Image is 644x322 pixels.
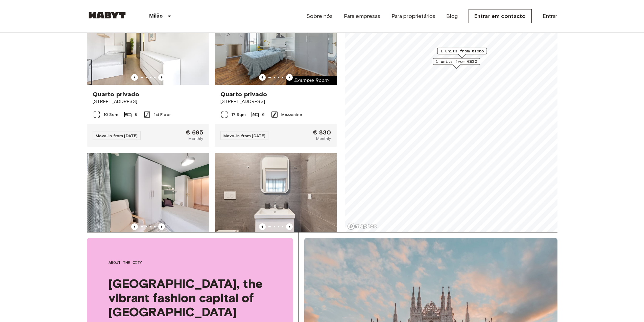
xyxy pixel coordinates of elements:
span: 6 [262,112,265,118]
img: Marketing picture of unit IT-14-037-003-01H [87,4,209,85]
span: [GEOGRAPHIC_DATA], the vibrant fashion capital of [GEOGRAPHIC_DATA] [109,276,271,319]
span: Move-in from [DATE] [223,133,266,138]
img: Marketing picture of unit IT-14-040-004-01H [215,153,337,234]
button: Previous image [158,223,165,230]
span: Monthly [316,135,331,142]
span: About the city [109,259,271,266]
a: Blog [446,12,458,20]
span: Quarto privado [93,90,140,98]
a: Sobre nós [306,12,333,20]
span: 10 Sqm [103,112,119,118]
div: Map marker [437,48,487,58]
a: Marketing picture of unit IT-14-067-001-03HPrevious imagePrevious imageQuarto privado[STREET_ADDR... [87,153,209,297]
span: 8 [135,112,137,118]
span: Move-in from [DATE] [96,133,138,138]
button: Previous image [131,223,138,230]
span: 1st Floor [154,112,171,118]
p: Milão [149,12,163,20]
span: € 830 [313,129,331,135]
span: € 695 [186,129,204,135]
button: Previous image [259,74,266,81]
a: Marketing picture of unit IT-14-032-004-06HPrevious imagePrevious imageQuarto privado[STREET_ADDR... [215,3,337,147]
a: Entrar em contacto [469,9,532,23]
img: Habyt [87,12,127,19]
a: Para empresas [344,12,381,20]
a: Entrar [543,12,557,20]
button: Previous image [286,74,293,81]
span: 1 units from €830 [436,58,477,65]
a: Para proprietários [391,12,436,20]
button: Previous image [131,74,138,81]
span: [STREET_ADDRESS] [220,98,331,105]
button: Previous image [158,74,165,81]
a: Marketing picture of unit IT-14-040-004-01HPrevious imagePrevious imageStudio[STREET_ADDRESS][PER... [215,153,337,297]
img: Marketing picture of unit IT-14-032-004-06H [215,4,337,85]
div: Map marker [433,58,480,69]
button: Previous image [286,223,293,230]
button: Previous image [259,223,266,230]
span: Quarto privado [220,90,267,98]
a: Marketing picture of unit IT-14-037-003-01HPrevious imagePrevious imageQuarto privado[STREET_ADDR... [87,3,209,147]
span: 17 Sqm [231,112,246,118]
a: Mapbox logo [347,222,377,230]
span: [STREET_ADDRESS] [93,98,204,105]
span: Mezzanine [281,112,302,118]
span: 1 units from €1565 [440,48,484,54]
span: Monthly [188,135,203,142]
img: Marketing picture of unit IT-14-067-001-03H [87,153,209,234]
